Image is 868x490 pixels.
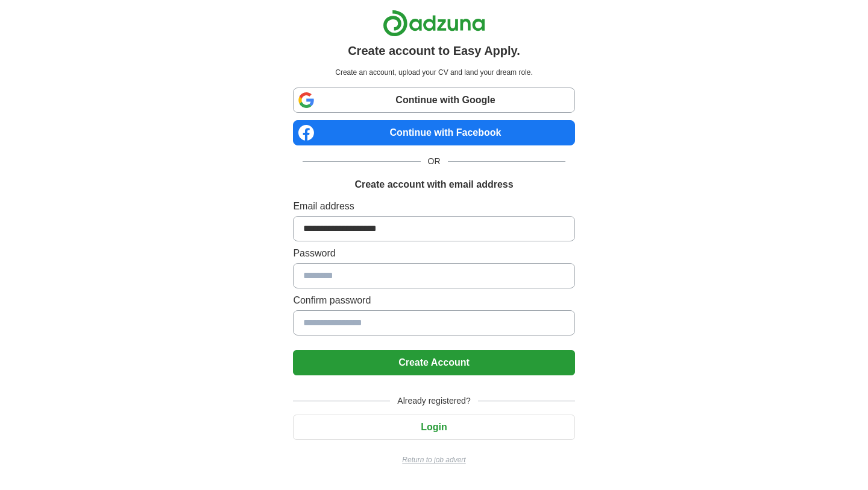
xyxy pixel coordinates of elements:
h1: Create account with email address [354,177,513,192]
a: Return to job advert [293,454,574,465]
a: Continue with Google [293,87,574,113]
button: Login [293,415,574,440]
a: Login [293,422,574,432]
label: Confirm password [293,293,574,308]
a: Continue with Facebook [293,120,574,145]
span: OR [421,155,448,168]
label: Password [293,246,574,261]
p: Create an account, upload your CV and land your dream role. [295,67,572,78]
label: Email address [293,199,574,214]
h1: Create account to Easy Apply. [348,42,520,60]
img: Adzuna logo [383,10,485,37]
button: Create Account [293,350,574,375]
span: Already registered? [390,395,477,407]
